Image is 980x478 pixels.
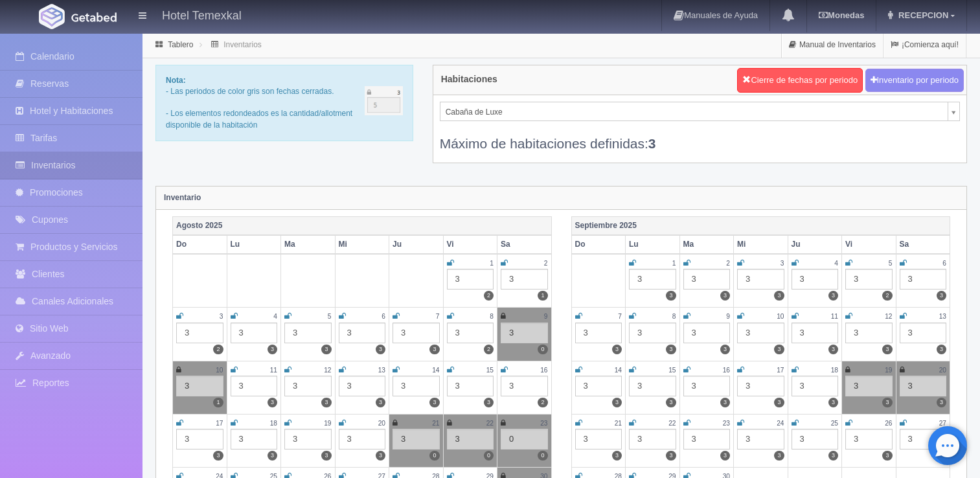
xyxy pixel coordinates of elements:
label: 3 [720,451,730,461]
div: 3 [339,376,386,396]
label: 3 [882,345,892,354]
small: 17 [216,420,223,427]
div: 3 [393,323,440,343]
th: Vi [443,235,497,254]
small: 9 [726,313,730,320]
small: 20 [939,367,946,374]
label: 3 [484,398,494,407]
label: 3 [376,345,385,354]
small: 17 [777,367,784,374]
small: 8 [672,313,676,320]
img: Getabed [71,12,117,22]
div: 3 [284,429,332,450]
label: 3 [828,291,838,301]
label: 3 [213,451,223,461]
small: 21 [615,420,622,427]
div: 3 [339,323,386,343]
div: 3 [629,429,676,450]
div: 3 [447,429,494,450]
label: 3 [720,345,730,354]
div: 3 [900,323,947,343]
label: 3 [666,451,676,461]
th: Sa [896,235,950,254]
div: 3 [575,429,622,450]
div: 3 [447,269,494,290]
div: 3 [683,269,731,290]
small: 13 [939,313,946,320]
button: Inventario por periodo [865,69,964,93]
a: Manual de Inventarios [782,32,883,58]
div: 3 [231,429,278,450]
div: 3 [683,429,731,450]
small: 3 [220,313,223,320]
th: Mi [335,235,389,254]
div: 3 [284,376,332,396]
div: 3 [339,429,386,450]
div: 3 [845,323,893,343]
strong: Inventario [164,193,201,202]
th: Sa [497,235,552,254]
div: 3 [737,376,784,396]
b: Nota: [166,76,186,85]
label: 3 [666,398,676,407]
label: 3 [376,451,385,461]
small: 3 [781,260,784,267]
label: 3 [720,291,730,301]
label: 0 [538,451,547,461]
label: 3 [828,398,838,407]
label: 3 [612,451,622,461]
div: 3 [845,269,893,290]
small: 19 [885,367,892,374]
label: 0 [484,451,494,461]
label: 2 [213,345,223,354]
a: Inventarios [223,40,262,49]
small: 16 [723,367,730,374]
small: 22 [486,420,494,427]
div: 3 [900,376,947,396]
label: 1 [538,291,547,301]
div: 3 [792,269,839,290]
img: Getabed [39,4,65,29]
small: 6 [382,313,385,320]
small: 1 [672,260,676,267]
label: 3 [321,398,331,407]
small: 2 [726,260,730,267]
label: 3 [882,451,892,461]
h4: Hotel Temexkal [162,6,242,23]
small: 14 [615,367,622,374]
small: 10 [216,367,223,374]
div: 3 [683,323,731,343]
div: 3 [231,376,278,396]
small: 23 [723,420,730,427]
label: 2 [484,345,494,354]
th: Lu [227,235,281,254]
div: 3 [447,323,494,343]
th: Ju [788,235,842,254]
div: 3 [231,323,278,343]
div: 3 [447,376,494,396]
h4: Habitaciones [441,74,497,84]
th: Ma [679,235,734,254]
b: 3 [648,136,656,151]
small: 20 [378,420,385,427]
small: 19 [324,420,331,427]
label: 3 [268,398,277,407]
img: cutoff.png [365,86,403,115]
div: 3 [629,323,676,343]
label: 3 [774,398,784,407]
label: 3 [666,345,676,354]
div: 3 [737,429,784,450]
label: 3 [720,398,730,407]
div: 3 [629,269,676,290]
small: 25 [831,420,838,427]
a: Tablero [168,40,193,49]
label: 3 [774,451,784,461]
small: 1 [490,260,494,267]
div: 3 [501,376,548,396]
label: 3 [828,451,838,461]
div: 3 [792,323,839,343]
label: 3 [666,291,676,301]
small: 4 [273,313,277,320]
div: 3 [845,429,893,450]
div: 3 [792,429,839,450]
